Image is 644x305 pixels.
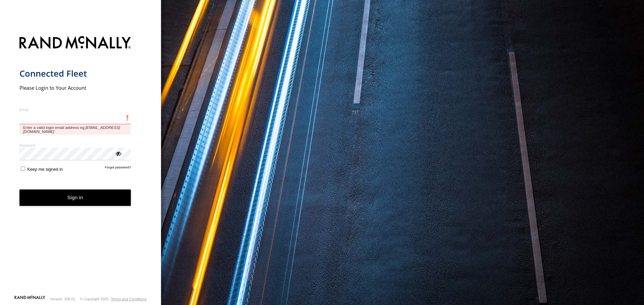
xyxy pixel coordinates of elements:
[50,297,75,301] div: Version: 308.01
[19,107,131,112] label: Email
[19,35,131,52] img: Rand McNally
[23,126,120,134] em: [EMAIL_ADDRESS][DOMAIN_NAME]
[19,189,131,206] button: Sign in
[19,32,142,295] form: main
[111,297,147,301] a: Terms and Conditions
[105,165,131,172] a: Forgot password?
[19,143,131,148] label: Password
[19,68,131,79] h1: Connected Fleet
[19,124,131,135] span: Enter a valid login email address eg.
[115,150,121,157] div: ViewPassword
[19,84,131,91] h2: Please Login to Your Account
[21,166,25,171] input: Keep me signed in
[14,296,45,302] a: Visit our Website
[27,167,63,172] span: Keep me signed in
[80,297,147,301] div: © Copyright 2025 -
